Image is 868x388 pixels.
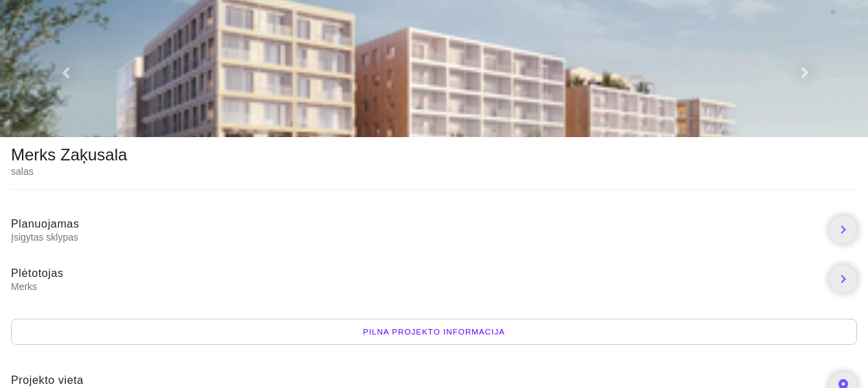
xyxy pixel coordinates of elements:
[11,218,80,230] span: Planuojamas
[11,231,819,243] span: Įsigytas sklypas
[11,319,857,345] div: Pilna projekto informacija
[830,265,857,293] a: chevron_right
[830,216,857,243] a: chevron_right
[11,148,127,162] div: Merks Zaķusala
[11,280,819,293] span: Merks
[11,267,64,279] span: Plėtotojas
[835,221,852,238] i: chevron_right
[11,165,127,178] div: salas
[11,374,84,386] span: Projekto vieta
[835,271,852,287] i: chevron_right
